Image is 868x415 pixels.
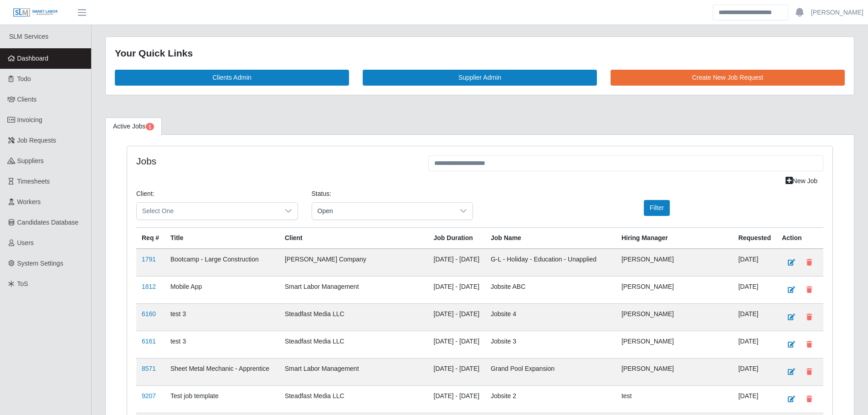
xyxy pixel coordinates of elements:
img: SLM Logo [13,8,58,18]
td: Steadfast Media LLC [279,331,428,358]
span: SLM Services [9,33,48,40]
span: Open [312,203,455,220]
span: Users [17,239,34,246]
a: [PERSON_NAME] [811,8,863,17]
span: Suppliers [17,157,44,164]
div: Your Quick Links [115,46,845,61]
td: [DATE] [733,358,776,385]
th: Req # [136,227,165,249]
td: Mobile App [165,276,279,303]
span: Timesheets [17,178,50,185]
a: Clients Admin [115,70,349,86]
span: Candidates Database [17,219,79,226]
td: Smart Labor Management [279,358,428,385]
span: Dashboard [17,55,49,62]
td: [PERSON_NAME] [616,358,733,385]
span: ToS [17,280,28,287]
td: [DATE] - [DATE] [428,303,485,331]
th: Title [165,227,279,249]
td: Test job template [165,385,279,413]
td: Smart Labor Management [279,276,428,303]
th: Action [776,227,823,249]
a: 1812 [142,283,156,290]
span: Clients [17,96,37,103]
td: [PERSON_NAME] Company [279,249,428,277]
td: Bootcamp - Large Construction [165,249,279,277]
td: test 3 [165,303,279,331]
label: Status: [312,189,332,199]
td: Steadfast Media LLC [279,385,428,413]
td: [DATE] - [DATE] [428,358,485,385]
td: [DATE] - [DATE] [428,249,485,277]
th: Job Duration [428,227,485,249]
td: [DATE] [733,276,776,303]
td: Steadfast Media LLC [279,303,428,331]
a: 1791 [142,256,156,263]
a: 9207 [142,392,156,400]
a: Supplier Admin [363,70,597,86]
span: Pending Jobs [146,123,154,130]
td: [DATE] - [DATE] [428,331,485,358]
td: [PERSON_NAME] [616,276,733,303]
td: Jobsite 4 [485,303,616,331]
a: New Job [780,173,823,189]
td: [PERSON_NAME] [616,303,733,331]
td: [DATE] [733,303,776,331]
td: [PERSON_NAME] [616,249,733,277]
td: Jobsite 2 [485,385,616,413]
td: [DATE] [733,249,776,277]
td: Jobsite 3 [485,331,616,358]
a: 6161 [142,338,156,345]
td: test [616,385,733,413]
button: Filter [644,200,670,216]
a: Active Jobs [105,118,162,135]
th: Requested [733,227,776,249]
label: Client: [136,189,154,199]
th: Hiring Manager [616,227,733,249]
span: Todo [17,75,31,82]
td: [DATE] [733,385,776,413]
th: Client [279,227,428,249]
span: System Settings [17,260,63,267]
td: G-L - Holiday - Education - Unapplied [485,249,616,277]
td: [DATE] - [DATE] [428,385,485,413]
a: 6160 [142,310,156,318]
span: Workers [17,198,41,205]
a: Create New Job Request [611,70,845,86]
td: test 3 [165,331,279,358]
span: Job Requests [17,137,56,144]
th: Job Name [485,227,616,249]
input: Search [713,5,788,20]
td: Grand Pool Expansion [485,358,616,385]
td: [DATE] [733,331,776,358]
span: Select One [137,203,279,220]
a: 8571 [142,365,156,372]
td: [DATE] - [DATE] [428,276,485,303]
td: Sheet Metal Mechanic - Apprentice [165,358,279,385]
h4: Jobs [136,155,415,167]
td: Jobsite ABC [485,276,616,303]
td: [PERSON_NAME] [616,331,733,358]
span: Invoicing [17,116,42,123]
